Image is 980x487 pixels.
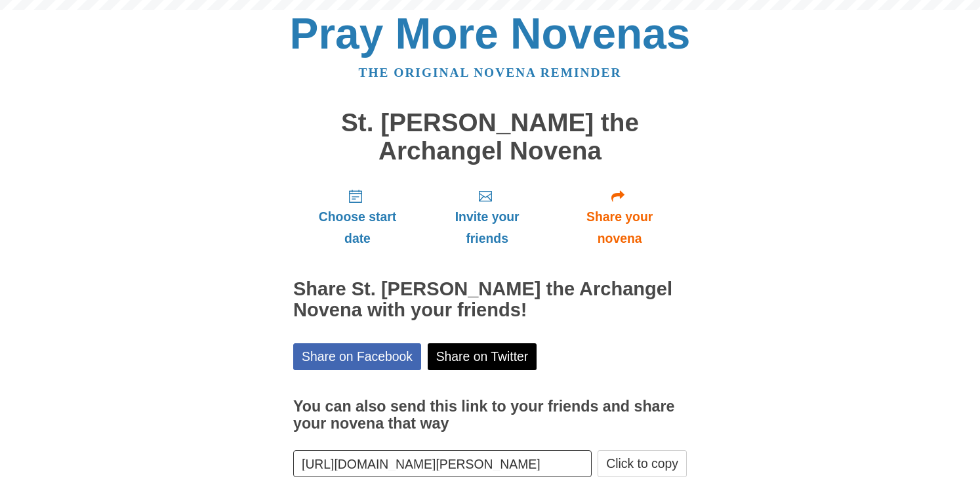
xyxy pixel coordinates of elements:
[293,398,687,432] h3: You can also send this link to your friends and share your novena that way
[293,109,687,165] h1: St. [PERSON_NAME] the Archangel Novena
[435,206,539,249] span: Invite your friends
[306,206,409,249] span: Choose start date
[293,279,687,321] h2: Share St. [PERSON_NAME] the Archangel Novena with your friends!
[293,343,421,370] a: Share on Facebook
[552,178,687,256] a: Share your novena
[293,178,422,256] a: Choose start date
[565,206,674,249] span: Share your novena
[290,9,691,58] a: Pray More Novenas
[422,178,552,256] a: Invite your friends
[598,450,687,477] button: Click to copy
[359,66,622,79] a: The original novena reminder
[428,343,537,370] a: Share on Twitter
